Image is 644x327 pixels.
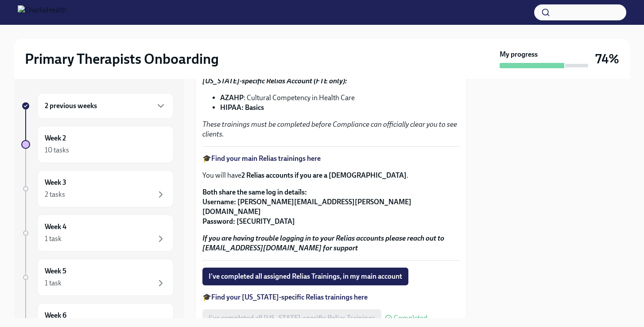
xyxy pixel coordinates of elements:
[220,93,244,102] strong: AZAHP
[220,103,264,112] strong: HIPAA: Basics
[45,222,66,232] h6: Week 4
[45,311,66,320] h6: Week 6
[45,278,62,288] div: 1 task
[500,50,538,59] strong: My progress
[595,51,619,67] h3: 74%
[202,171,459,180] p: You will have .
[45,190,65,199] div: 2 tasks
[45,101,97,111] h6: 2 previous weeks
[18,5,67,19] img: CharlieHealth
[394,315,427,322] span: Completed
[21,259,174,296] a: Week 51 task
[202,154,459,163] p: 🎓
[21,126,174,163] a: Week 210 tasks
[45,234,62,244] div: 1 task
[202,292,459,302] p: 🎓
[211,293,368,301] a: Find your [US_STATE]-specific Relias trainings here
[21,170,174,207] a: Week 32 tasks
[220,93,459,103] li: : Cultural Competency in Health Care
[45,266,66,276] h6: Week 5
[202,77,347,85] strong: [US_STATE]-specific Relias Account (FTE only):
[21,214,174,252] a: Week 41 task
[202,234,444,252] strong: If you are having trouble logging in to your Relias accounts please reach out to [EMAIL_ADDRESS][...
[45,145,69,155] div: 10 tasks
[45,178,66,187] h6: Week 3
[37,93,174,119] div: 2 previous weeks
[241,171,407,179] strong: 2 Relias accounts if you are a [DEMOGRAPHIC_DATA]
[45,133,66,143] h6: Week 2
[202,188,411,226] strong: Both share the same log in details: Username: [PERSON_NAME][EMAIL_ADDRESS][PERSON_NAME][DOMAIN_NA...
[25,50,219,68] h2: Primary Therapists Onboarding
[202,268,408,285] button: I've completed all assigned Relias Trainings, in my main account
[209,272,402,281] span: I've completed all assigned Relias Trainings, in my main account
[202,120,457,138] em: These trainings must be completed before Compliance can officially clear you to see clients.
[211,154,321,163] a: Find your main Relias trainings here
